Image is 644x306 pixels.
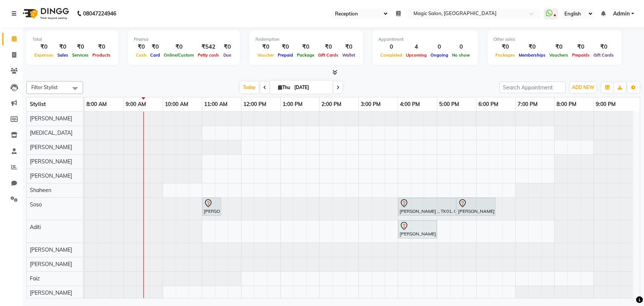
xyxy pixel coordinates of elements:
[255,36,357,43] div: Redemption
[30,101,46,108] span: Stylist
[30,289,72,296] span: [PERSON_NAME]
[91,52,112,58] span: Products
[316,52,340,58] span: Gift Cards
[196,43,221,51] div: ₹542
[281,99,304,110] a: 1:00 PM
[592,52,616,58] span: Gift Cards
[292,82,330,93] input: 2025-09-04
[70,43,91,51] div: ₹0
[163,99,190,110] a: 10:00 AM
[19,3,71,24] img: logo
[493,43,517,51] div: ₹0
[255,43,276,51] div: ₹0
[276,43,295,51] div: ₹0
[500,81,566,93] input: Search Appointment
[320,99,343,110] a: 2:00 PM
[476,99,500,110] a: 6:00 PM
[276,85,292,90] span: Thu
[399,221,436,237] div: [PERSON_NAME], TK03, 04:00 PM-05:00 PM, AD.[DEMOGRAPHIC_DATA] HAIRCUT
[240,81,259,93] span: Today
[570,43,592,51] div: ₹0
[162,43,196,51] div: ₹0
[359,99,383,110] a: 3:00 PM
[221,52,233,58] span: Due
[316,43,340,51] div: ₹0
[134,43,148,51] div: ₹0
[32,36,112,43] div: Total
[55,43,70,51] div: ₹0
[592,43,616,51] div: ₹0
[30,246,72,253] span: [PERSON_NAME]
[517,43,547,51] div: ₹0
[429,52,450,58] span: Ongoing
[493,52,517,58] span: Packages
[570,82,596,93] button: ADD NEW
[221,43,234,51] div: ₹0
[202,99,229,110] a: 11:00 AM
[30,158,72,165] span: [PERSON_NAME]
[241,99,268,110] a: 12:00 PM
[30,224,41,231] span: Aditi
[429,43,450,51] div: 0
[148,43,162,51] div: ₹0
[30,115,72,122] span: [PERSON_NAME]
[255,52,276,58] span: Voucher
[457,199,495,215] div: [PERSON_NAME] ., TK01, 05:30 PM-06:30 PM, GEL POLISH Classic
[162,52,196,58] span: Online/Custom
[404,52,429,58] span: Upcoming
[450,52,472,58] span: No show
[404,43,429,51] div: 4
[378,43,404,51] div: 0
[295,43,316,51] div: ₹0
[203,199,220,215] div: [PERSON_NAME] DCA, TK02, 11:00 AM-11:30 AM, Polish Change
[32,43,55,51] div: ₹0
[378,36,472,43] div: Appointment
[55,52,70,58] span: Sales
[378,52,404,58] span: Completed
[276,52,295,58] span: Prepaid
[83,3,116,24] b: 08047224946
[30,129,72,136] span: [MEDICAL_DATA]
[398,99,422,110] a: 4:00 PM
[555,99,578,110] a: 8:00 PM
[570,52,592,58] span: Prepaids
[547,52,570,58] span: Vouchers
[547,43,570,51] div: ₹0
[30,275,40,282] span: Faiz
[493,36,616,43] div: Other sales
[613,10,630,18] span: Admin
[399,199,455,215] div: [PERSON_NAME] ., TK01, 04:00 PM-05:30 PM, NAIL EXTENSIONS - Acrylic Extensions
[32,52,55,58] span: Expenses
[594,99,618,110] a: 9:00 PM
[295,52,316,58] span: Package
[30,172,72,179] span: [PERSON_NAME]
[134,52,148,58] span: Cash
[85,99,109,110] a: 8:00 AM
[450,43,472,51] div: 0
[30,187,51,194] span: Shaheen
[30,201,42,208] span: Soso
[437,99,461,110] a: 5:00 PM
[196,52,221,58] span: Petty cash
[70,52,91,58] span: Services
[516,99,539,110] a: 7:00 PM
[572,85,594,90] span: ADD NEW
[124,99,148,110] a: 9:00 AM
[134,36,234,43] div: Finance
[31,84,58,90] span: Filter Stylist
[340,43,357,51] div: ₹0
[517,52,547,58] span: Memberships
[148,52,162,58] span: Card
[30,144,72,151] span: [PERSON_NAME]
[91,43,112,51] div: ₹0
[340,52,357,58] span: Wallet
[30,261,72,268] span: [PERSON_NAME]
